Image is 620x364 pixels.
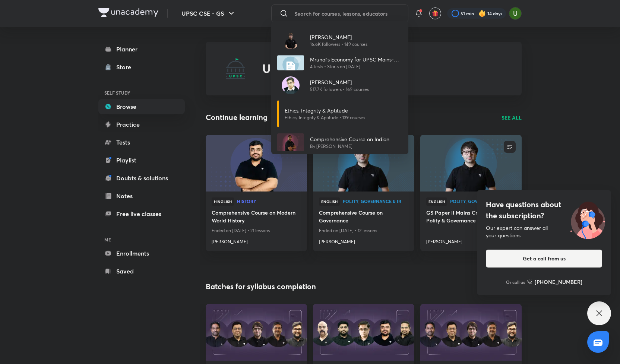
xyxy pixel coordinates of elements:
p: [PERSON_NAME] [310,78,369,86]
img: Avatar [277,133,304,151]
a: AvatarComprehensive Course on Indian EconomyBy [PERSON_NAME] [271,130,408,154]
a: [PHONE_NUMBER] [527,278,582,286]
img: ttu_illustration_new.svg [564,199,611,239]
h6: [PHONE_NUMBER] [535,278,582,286]
img: Avatar [282,76,300,94]
p: Ethics, Integrity & Aptitude • 139 courses [285,114,365,121]
p: 4 tests • Starts on [DATE] [310,63,402,70]
h4: Have questions about the subscription? [486,199,602,221]
p: Ethics, Integrity & Aptitude [285,107,365,114]
img: Avatar [282,31,300,49]
p: 517.7K followers • 169 courses [310,86,369,93]
a: Avatar[PERSON_NAME]517.7K followers • 169 courses [271,73,408,97]
a: Mrunal’s Economy for UPSC Mains-2025 Test Series (QEP6-Economy)4 tests • Starts on [DATE] [271,52,408,73]
p: [PERSON_NAME] [310,33,367,41]
a: Avatar[PERSON_NAME]16.6K followers • 149 courses [271,28,408,52]
div: Our expert can answer all your questions [486,224,602,239]
p: Mrunal’s Economy for UPSC Mains-2025 Test Series (QEP6-Economy) [310,56,402,63]
button: Get a call from us [486,250,602,268]
p: 16.6K followers • 149 courses [310,41,367,48]
a: Ethics, Integrity & AptitudeEthics, Integrity & Aptitude • 139 courses [271,97,408,130]
p: By [PERSON_NAME] [310,143,402,150]
p: Or call us [506,279,525,285]
p: Comprehensive Course on Indian Economy [310,135,402,143]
